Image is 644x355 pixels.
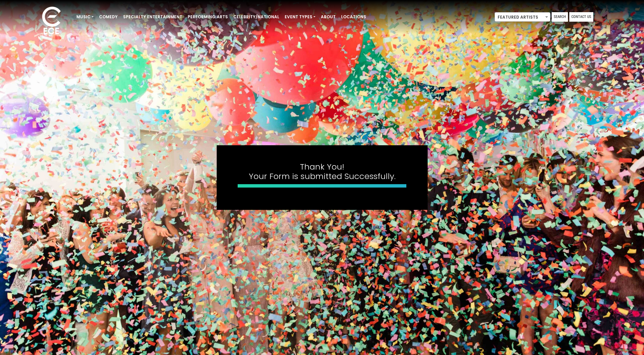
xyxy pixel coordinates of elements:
a: Celebrity/National [231,11,282,23]
a: Search [552,12,568,22]
a: Performing Arts [185,11,231,23]
span: Featured Artists [495,13,550,22]
a: Specialty Entertainment [120,11,185,23]
a: Comedy [96,11,120,23]
img: ece_new_logo_whitev2-1.png [34,5,68,38]
a: About [318,11,338,23]
a: Music [74,11,96,23]
a: Event Types [282,11,318,23]
h4: Thank You! Your Form is submitted Successfully. [238,162,407,182]
a: Contact Us [569,12,593,22]
a: Locations [338,11,369,23]
span: Featured Artists [495,12,550,22]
